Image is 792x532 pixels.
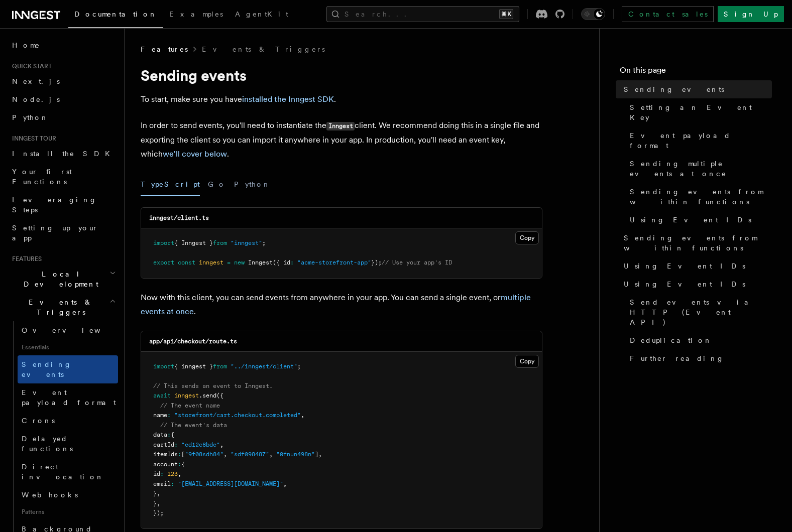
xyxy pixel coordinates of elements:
span: data [153,431,167,438]
a: Using Event IDs [620,275,772,293]
span: // Use your app's ID [382,259,452,266]
a: Deduplication [626,331,772,349]
span: Patterns [18,504,118,520]
button: Events & Triggers [8,293,118,321]
span: }); [153,509,164,516]
span: 123 [167,470,178,477]
span: : [167,412,171,419]
span: "sdf098487" [231,451,269,458]
span: Inngest [248,259,273,266]
a: multiple events at once [141,293,531,316]
span: itemIds [153,451,178,458]
span: Python [12,113,49,121]
span: , [283,480,287,487]
button: Copy [515,355,539,368]
button: Copy [515,231,539,244]
span: Direct invocation [22,463,104,481]
span: Setting an Event Key [630,102,772,122]
a: Crons [18,412,118,430]
span: from [213,239,227,246]
span: Delayed functions [22,435,73,453]
span: ({ id [273,259,290,266]
h4: On this page [620,64,772,80]
span: Event payload format [630,130,772,151]
span: Node.js [12,95,60,103]
span: , [178,470,181,477]
span: export [153,259,174,266]
span: Features [8,255,42,263]
a: Leveraging Steps [8,191,118,219]
a: Event payload format [18,383,118,412]
span: Using Event IDs [624,279,745,289]
a: Sending events from within functions [626,183,772,211]
span: , [223,451,227,458]
span: Sending events from within functions [624,233,772,253]
a: Contact sales [622,6,714,22]
a: Sending events [18,355,118,383]
a: Examples [163,3,229,27]
span: : [178,451,181,458]
span: Further reading [630,353,724,363]
span: email [153,480,171,487]
span: Sending events from within functions [630,187,772,207]
span: Next.js [12,77,60,85]
span: }); [371,259,382,266]
p: Now with this client, you can send events from anywhere in your app. You can send a single event,... [141,291,542,319]
span: Features [141,44,188,54]
span: Your first Functions [12,168,72,186]
span: Crons [22,417,55,425]
span: .send [199,392,216,399]
a: Overview [18,321,118,339]
span: : [160,470,164,477]
p: In order to send events, you'll need to instantiate the client. We recommend doing this in a sing... [141,118,542,161]
span: Using Event IDs [630,215,751,225]
a: Documentation [68,3,163,28]
a: Node.js [8,90,118,108]
button: Search...⌘K [326,6,519,22]
span: Overview [22,326,125,334]
span: , [220,441,223,448]
span: const [178,259,195,266]
span: { [181,461,185,468]
span: import [153,239,174,246]
a: Send events via HTTP (Event API) [626,293,772,331]
span: Quick start [8,62,52,70]
span: Leveraging Steps [12,196,97,214]
span: await [153,392,171,399]
a: Further reading [626,349,772,367]
code: inngest/client.ts [149,214,209,221]
span: Deduplication [630,335,712,345]
span: : [171,480,174,487]
span: = [227,259,231,266]
span: ; [262,239,266,246]
span: ] [315,451,318,458]
a: Setting an Event Key [626,98,772,126]
span: : [174,441,178,448]
span: cartId [153,441,174,448]
a: Webhooks [18,486,118,504]
code: app/api/checkout/route.ts [149,338,237,345]
span: , [301,412,304,419]
span: "acme-storefront-app" [297,259,371,266]
span: inngest [199,259,223,266]
span: Local Development [8,269,109,289]
a: Sign Up [718,6,784,22]
span: "9f08sdh84" [185,451,223,458]
span: , [318,451,322,458]
span: "[EMAIL_ADDRESS][DOMAIN_NAME]" [178,480,283,487]
a: Sending multiple events at once [626,155,772,183]
button: Local Development [8,265,118,293]
span: "../inngest/client" [231,363,297,370]
a: Event payload format [626,126,772,155]
span: import [153,363,174,370]
span: { [171,431,174,438]
span: Setting up your app [12,224,98,242]
span: account [153,461,178,468]
span: Sending events [624,84,724,94]
span: Install the SDK [12,150,116,158]
a: Events & Triggers [202,44,325,54]
span: "inngest" [231,239,262,246]
span: , [157,490,160,497]
span: new [234,259,245,266]
kbd: ⌘K [499,9,513,19]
